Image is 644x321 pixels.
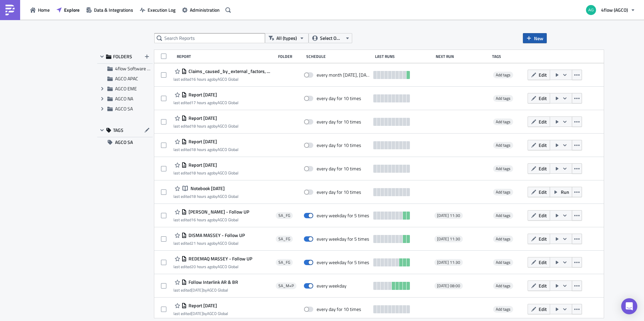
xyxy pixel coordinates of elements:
[94,6,133,13] span: Data & Integrations
[539,259,547,266] span: Edit
[621,298,637,314] div: Open Intercom Messenger
[496,118,511,125] span: Add tags
[585,4,597,16] img: Avatar
[173,264,252,269] div: last edited by AGCO Global
[83,5,137,15] button: Data & Integrations
[278,260,290,265] span: SA_FG
[534,35,543,42] span: New
[191,170,213,176] time: 2025-08-26T18:38:41Z
[496,165,511,172] span: Add tags
[561,188,569,195] span: Run
[493,236,513,242] span: Add tags
[539,282,547,289] span: Edit
[317,283,346,289] div: every weekday
[317,95,361,101] div: every day for 10 times
[437,213,460,218] span: [DATE] 11:30
[115,65,156,72] span: 4flow Software KAM
[191,240,213,246] time: 2025-08-26T16:00:42Z
[53,5,83,15] a: Explore
[528,210,550,221] button: Edit
[187,162,217,168] span: Report 2025-08-26
[493,95,513,102] span: Add tags
[173,100,238,105] div: last edited by AGCO Global
[173,288,238,293] div: last edited by AGCO Global
[317,236,369,242] div: every weekday for 5 times
[317,189,361,195] div: every day for 10 times
[493,72,513,78] span: Add tags
[317,306,361,312] div: every day for 10 times
[493,118,513,125] span: Add tags
[115,75,138,82] span: AGCO APAC
[493,212,513,219] span: Add tags
[436,54,489,59] div: Next Run
[317,72,370,78] div: every month on Monday, Tuesday, Wednesday, Thursday, Friday, Saturday, Sunday for 10 times
[539,235,547,242] span: Edit
[582,3,639,17] button: 4flow (AGCO)
[528,234,550,244] button: Edit
[539,306,547,313] span: Edit
[276,34,297,42] span: All (types)
[437,283,460,289] span: [DATE] 08:00
[173,194,238,199] div: last edited by AGCO Global
[97,137,153,147] button: AGCO SA
[493,142,513,149] span: Add tags
[539,165,547,172] span: Edit
[528,304,550,314] button: Edit
[306,54,372,59] div: Schedule
[179,5,223,15] button: Administration
[496,212,511,219] span: Add tags
[496,306,511,312] span: Add tags
[539,71,547,78] span: Edit
[317,142,361,148] div: every day for 10 times
[317,166,361,172] div: every day for 10 times
[173,311,228,316] div: last edited by AGCO Global
[115,137,133,147] span: AGCO SA
[539,188,547,195] span: Edit
[148,6,175,13] span: Execution Log
[187,68,272,74] span: Claims_caused_by_external_factors, monthly (in progress)
[320,34,342,42] span: Select Owner
[191,263,213,270] time: 2025-08-26T16:33:56Z
[64,6,79,13] span: Explore
[187,303,217,309] span: Report 2025-08-13
[27,5,53,15] button: Home
[187,256,252,262] span: REDEMAQ MASSEY - Follow UP
[437,236,460,242] span: [DATE] 11:30
[493,283,513,289] span: Add tags
[189,185,225,191] span: Notebook 2025-08-26
[539,95,547,102] span: Edit
[493,165,513,172] span: Add tags
[528,257,550,267] button: Edit
[191,99,213,106] time: 2025-08-26T19:41:45Z
[278,54,303,59] div: Folder
[191,146,213,153] time: 2025-08-26T19:01:27Z
[496,189,511,195] span: Add tags
[154,33,265,43] input: Search Reports
[191,310,203,317] time: 2025-08-13T14:49:17Z
[137,5,179,15] button: Execution Log
[278,213,290,218] span: SA_FG
[539,118,547,125] span: Edit
[115,95,133,102] span: AGCO NA
[191,123,213,129] time: 2025-08-26T19:02:44Z
[173,77,272,82] div: last edited by AGCO Global
[528,70,550,80] button: Edit
[539,142,547,149] span: Edit
[493,189,513,195] span: Add tags
[113,127,123,133] span: TAGS
[493,259,513,266] span: Add tags
[496,259,511,265] span: Add tags
[191,217,213,223] time: 2025-08-26T20:05:47Z
[173,241,245,246] div: last edited by AGCO Global
[496,283,511,289] span: Add tags
[496,236,511,242] span: Add tags
[309,33,352,43] button: Select Owner
[496,95,511,101] span: Add tags
[528,280,550,291] button: Edit
[528,187,550,197] button: Edit
[173,147,238,152] div: last edited by AGCO Global
[115,85,137,92] span: AGCO EME
[187,279,238,285] span: Follow Interlink AR & BR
